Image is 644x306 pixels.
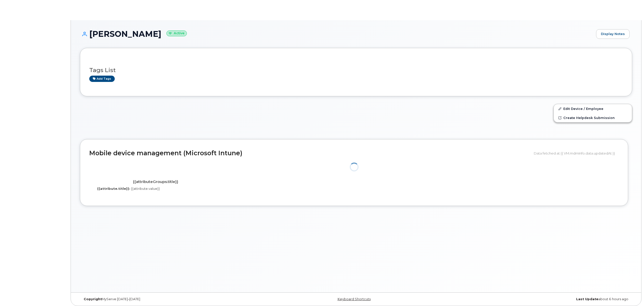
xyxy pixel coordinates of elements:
label: {{attribute.title}}: [97,186,130,191]
strong: Copyright [84,297,102,301]
a: Add tags [89,76,115,82]
small: Active [166,30,187,36]
span: {{attribute.value}} [131,187,160,191]
a: Edit Device / Employee [554,104,632,113]
div: Data fetched at {{ VM.mdmInfo.data.updatedAt }} [534,148,619,158]
a: Display Notes [596,29,630,39]
h4: {{attributeGroups.title}} [93,180,218,184]
a: Create Helpdesk Submission [554,113,632,122]
div: about 6 hours ago [448,297,632,301]
div: MyServe [DATE]–[DATE] [80,297,264,301]
strong: Last Update [576,297,598,301]
a: Keyboard Shortcuts [338,297,371,301]
h2: Mobile device management (Microsoft Intune) [89,150,530,157]
h1: [PERSON_NAME] [80,29,594,38]
h3: Tags List [89,67,623,73]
